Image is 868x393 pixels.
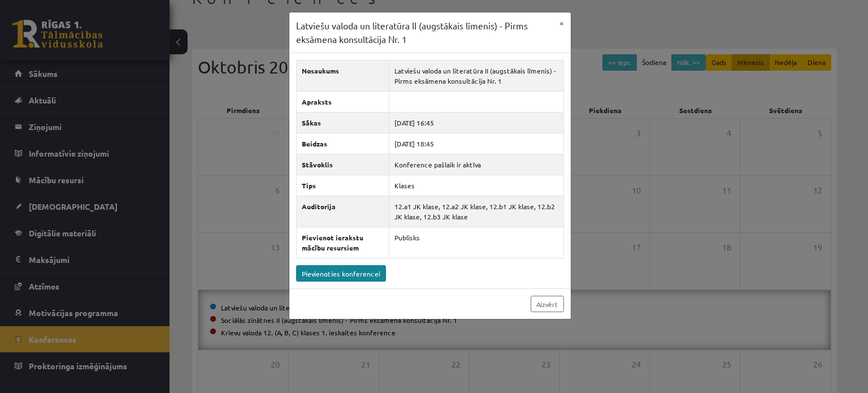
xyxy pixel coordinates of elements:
h3: Latviešu valoda un literatūra II (augstākais līmenis) - Pirms eksāmena konsultācija Nr. 1 [296,19,553,46]
a: Pievienoties konferencei [296,265,386,282]
td: Klases [389,175,563,196]
th: Auditorija [296,196,389,227]
td: Konference pašlaik ir aktīva [389,154,563,175]
th: Nosaukums [296,61,389,92]
th: Tips [296,175,389,196]
th: Beidzas [296,133,389,154]
button: × [553,12,571,34]
th: Apraksts [296,92,389,113]
th: Stāvoklis [296,154,389,175]
td: 12.a1 JK klase, 12.a2 JK klase, 12.b1 JK klase, 12.b2 JK klase, 12.b3 JK klase [389,196,563,227]
th: Pievienot ierakstu mācību resursiem [296,227,389,258]
td: Publisks [389,227,563,258]
td: Latviešu valoda un literatūra II (augstākais līmenis) - Pirms eksāmena konsultācija Nr. 1 [389,61,563,92]
a: Aizvērt [531,296,564,312]
td: [DATE] 18:45 [389,133,563,154]
td: [DATE] 16:45 [389,113,563,133]
th: Sākas [296,113,389,133]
